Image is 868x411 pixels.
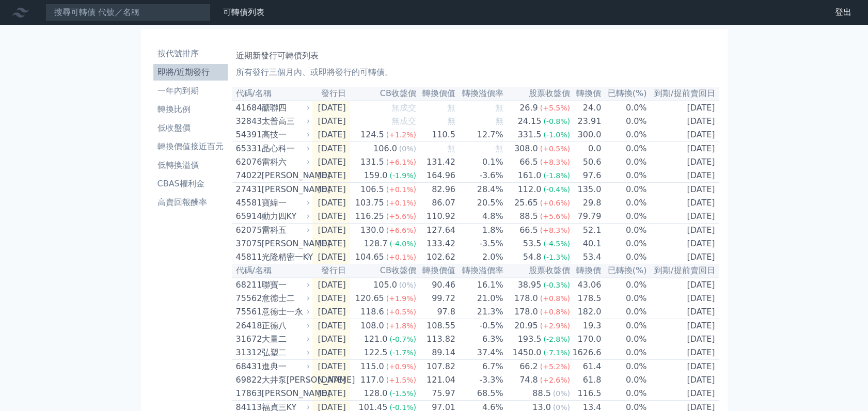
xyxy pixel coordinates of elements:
span: (0%) [399,281,416,289]
span: (+2.9%) [540,322,570,330]
td: 6.7% [456,360,504,374]
a: 低收盤價 [153,120,228,136]
td: 0.0% [602,183,647,197]
td: 0.0% [602,319,647,333]
div: 寶緯一 [262,197,308,209]
td: 0.0% [602,373,647,387]
span: (-4.5%) [543,240,570,248]
td: 113.82 [417,333,456,346]
span: 無 [447,144,455,153]
td: 52.1 [571,224,602,238]
a: 低轉換溢價 [153,157,228,173]
span: (-2.8%) [543,335,570,343]
td: 89.14 [417,346,456,360]
div: 122.5 [362,346,390,359]
div: 太普高三 [262,115,308,128]
div: 17863 [236,387,259,400]
td: [DATE] [312,237,350,250]
div: 120.65 [353,292,386,305]
div: 26418 [236,320,259,332]
td: [DATE] [312,196,350,210]
td: 1.8% [456,224,504,238]
td: 133.42 [417,237,456,250]
span: 無 [447,116,455,126]
div: 106.0 [371,143,399,155]
span: 無 [495,144,503,153]
td: [DATE] [312,278,350,292]
span: (+1.9%) [386,294,416,303]
div: 62076 [236,156,259,168]
td: 16.1% [456,278,504,292]
div: 31672 [236,333,259,345]
td: [DATE] [312,210,350,224]
div: 32843 [236,115,259,128]
td: [DATE] [312,115,350,128]
td: [DATE] [648,142,719,156]
td: [DATE] [648,373,719,387]
td: 97.8 [417,305,456,319]
span: (+0.5%) [386,308,416,316]
span: (-7.1%) [543,349,570,357]
th: 轉換價值 [417,264,456,278]
td: 50.6 [571,155,602,169]
div: 74022 [236,169,259,182]
div: 進典一 [262,360,308,373]
td: 68.5% [456,387,504,401]
div: 大井泵[PERSON_NAME] [262,374,308,386]
td: 21.3% [456,305,504,319]
td: 12.7% [456,128,504,142]
td: [DATE] [648,333,719,346]
span: (+0.8%) [540,308,570,316]
td: 0.0% [602,305,647,319]
span: (+0.1%) [386,185,416,194]
div: 65914 [236,210,259,223]
a: 轉換比例 [153,101,228,118]
th: 代碼/名稱 [232,87,312,101]
td: 0.0% [602,101,647,115]
td: [DATE] [648,196,719,210]
div: 75562 [236,292,259,305]
th: 發行日 [312,264,350,278]
span: (+5.2%) [540,362,570,371]
td: [DATE] [648,319,719,333]
div: 37075 [236,238,259,250]
div: 晶心科一 [262,143,308,155]
li: 一年內到期 [153,85,228,97]
td: [DATE] [312,169,350,183]
td: [DATE] [648,346,719,360]
div: 112.0 [516,183,544,196]
td: 53.4 [571,250,602,264]
th: CB收盤價 [350,264,417,278]
div: 66.2 [517,360,540,373]
td: 61.4 [571,360,602,374]
td: 182.0 [571,305,602,319]
td: [DATE] [312,142,350,156]
td: [DATE] [312,101,350,115]
span: (+0.6%) [540,199,570,207]
th: 代碼/名稱 [232,264,312,278]
td: 121.04 [417,373,456,387]
div: 光隆精密一KY [262,251,308,263]
td: 0.1% [456,155,504,169]
td: [DATE] [312,224,350,238]
li: 即將/近期發行 [153,66,228,78]
div: 75561 [236,306,259,318]
span: 無成交 [391,116,416,126]
td: [DATE] [648,387,719,401]
td: 0.0% [602,224,647,238]
td: 178.5 [571,292,602,305]
div: 45581 [236,197,259,209]
span: (-0.8%) [543,117,570,125]
div: 24.15 [516,115,544,128]
td: 0.0% [602,387,647,401]
td: 170.0 [571,333,602,346]
div: 41684 [236,102,259,114]
td: 37.4% [456,346,504,360]
div: 108.0 [358,320,386,332]
td: [DATE] [648,101,719,115]
div: [PERSON_NAME] [262,238,308,250]
td: -3.6% [456,169,504,183]
span: (-4.0%) [389,240,416,248]
td: 107.82 [417,360,456,374]
div: [PERSON_NAME] [262,169,308,182]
